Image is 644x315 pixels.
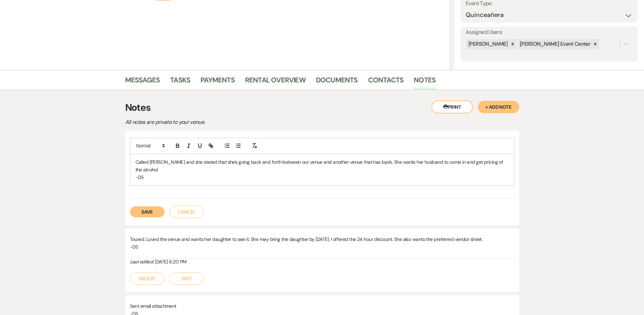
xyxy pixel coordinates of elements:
p: Toured. Loved the venue and wants her daughter to see it. She may bring the daughter by [DATE]. I... [130,235,514,243]
i: Last edited: [130,259,154,265]
div: [DATE] 6:20 PM [130,258,514,265]
p: Called [PERSON_NAME] and she stated that she's going back and forth between our venue and another... [136,158,509,174]
a: Rental Overview [245,74,306,90]
a: Notes [414,74,436,90]
label: Assigned Users: [466,27,633,37]
button: Edit [169,272,204,285]
a: Tasks [170,74,190,90]
p: All notes are private to your venue. [125,118,367,127]
button: Save [130,206,165,217]
div: [PERSON_NAME] Event Center [518,39,591,49]
p: -DS [130,243,514,251]
button: Print [431,100,473,114]
p: Sent email attachment [130,302,514,310]
h3: Notes [125,100,519,115]
button: + Add Note [478,101,519,113]
p: -DS [136,173,509,181]
a: Contacts [368,74,404,90]
a: Payments [200,74,235,90]
button: Delete [130,272,165,285]
div: [PERSON_NAME] [466,39,509,49]
a: Messages [125,74,160,90]
a: Documents [316,74,358,90]
button: Cancel [169,206,204,218]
